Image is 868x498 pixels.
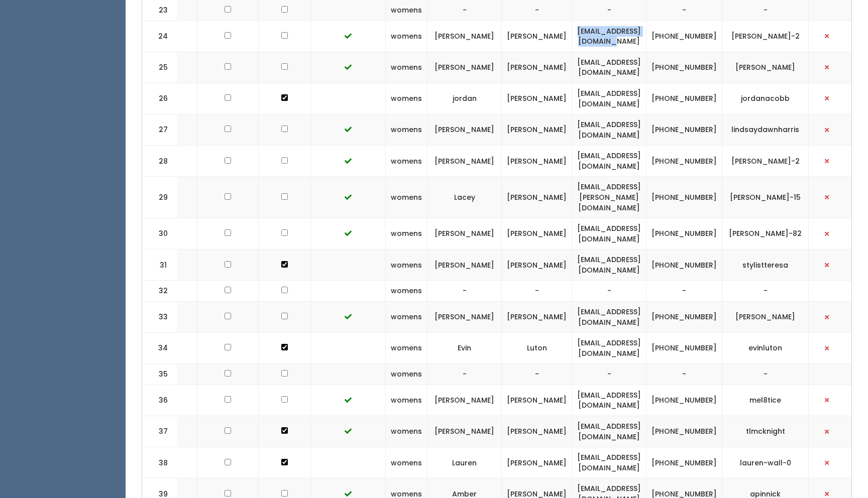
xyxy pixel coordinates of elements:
[386,146,427,177] td: womens
[722,333,809,364] td: evinluton
[722,447,809,478] td: lauren-wall-0
[142,177,177,218] td: 29
[142,447,177,478] td: 38
[427,146,502,177] td: [PERSON_NAME]
[142,114,177,146] td: 27
[572,364,646,385] td: -
[142,250,177,281] td: 31
[386,447,427,478] td: womens
[722,146,809,177] td: [PERSON_NAME]-2
[722,114,809,146] td: lindsaydawnharris
[142,83,177,114] td: 26
[386,21,427,52] td: womens
[427,83,502,114] td: jordan
[386,281,427,302] td: womens
[427,385,502,416] td: [PERSON_NAME]
[427,302,502,333] td: [PERSON_NAME]
[502,250,572,281] td: [PERSON_NAME]
[722,364,809,385] td: -
[722,52,809,83] td: [PERSON_NAME]
[427,177,502,218] td: Lacey
[386,177,427,218] td: womens
[502,177,572,218] td: [PERSON_NAME]
[142,364,177,385] td: 35
[142,333,177,364] td: 34
[502,21,572,52] td: [PERSON_NAME]
[427,416,502,447] td: [PERSON_NAME]
[722,385,809,416] td: mel8tice
[572,177,646,218] td: [EMAIL_ADDRESS][PERSON_NAME][DOMAIN_NAME]
[572,447,646,478] td: [EMAIL_ADDRESS][DOMAIN_NAME]
[572,83,646,114] td: [EMAIL_ADDRESS][DOMAIN_NAME]
[142,385,177,416] td: 36
[646,21,722,52] td: [PHONE_NUMBER]
[427,114,502,146] td: [PERSON_NAME]
[142,416,177,447] td: 37
[502,83,572,114] td: [PERSON_NAME]
[427,333,502,364] td: Evin
[386,364,427,385] td: womens
[502,416,572,447] td: [PERSON_NAME]
[502,302,572,333] td: [PERSON_NAME]
[646,218,722,250] td: [PHONE_NUMBER]
[646,302,722,333] td: [PHONE_NUMBER]
[646,385,722,416] td: [PHONE_NUMBER]
[502,52,572,83] td: [PERSON_NAME]
[572,416,646,447] td: [EMAIL_ADDRESS][DOMAIN_NAME]
[646,83,722,114] td: [PHONE_NUMBER]
[722,83,809,114] td: jordanacobb
[646,146,722,177] td: [PHONE_NUMBER]
[386,250,427,281] td: womens
[646,177,722,218] td: [PHONE_NUMBER]
[646,416,722,447] td: [PHONE_NUMBER]
[722,177,809,218] td: [PERSON_NAME]-15
[142,52,177,83] td: 25
[722,416,809,447] td: tlmcknight
[722,218,809,250] td: [PERSON_NAME]-82
[572,385,646,416] td: [EMAIL_ADDRESS][DOMAIN_NAME]
[646,250,722,281] td: [PHONE_NUMBER]
[427,447,502,478] td: Lauren
[386,52,427,83] td: womens
[572,333,646,364] td: [EMAIL_ADDRESS][DOMAIN_NAME]
[502,447,572,478] td: [PERSON_NAME]
[502,281,572,302] td: -
[572,218,646,250] td: [EMAIL_ADDRESS][DOMAIN_NAME]
[386,218,427,250] td: womens
[646,447,722,478] td: [PHONE_NUMBER]
[572,114,646,146] td: [EMAIL_ADDRESS][DOMAIN_NAME]
[502,333,572,364] td: Luton
[646,281,722,302] td: -
[502,146,572,177] td: [PERSON_NAME]
[386,416,427,447] td: womens
[646,114,722,146] td: [PHONE_NUMBER]
[722,281,809,302] td: -
[572,281,646,302] td: -
[572,250,646,281] td: [EMAIL_ADDRESS][DOMAIN_NAME]
[572,146,646,177] td: [EMAIL_ADDRESS][DOMAIN_NAME]
[502,218,572,250] td: [PERSON_NAME]
[427,250,502,281] td: [PERSON_NAME]
[386,302,427,333] td: womens
[722,302,809,333] td: [PERSON_NAME]
[427,364,502,385] td: -
[386,114,427,146] td: womens
[386,333,427,364] td: womens
[427,52,502,83] td: [PERSON_NAME]
[502,114,572,146] td: [PERSON_NAME]
[572,302,646,333] td: [EMAIL_ADDRESS][DOMAIN_NAME]
[572,21,646,52] td: [EMAIL_ADDRESS][DOMAIN_NAME]
[142,218,177,250] td: 30
[502,385,572,416] td: [PERSON_NAME]
[142,302,177,333] td: 33
[572,52,646,83] td: [EMAIL_ADDRESS][DOMAIN_NAME]
[427,281,502,302] td: -
[386,385,427,416] td: womens
[646,333,722,364] td: [PHONE_NUMBER]
[142,146,177,177] td: 28
[142,281,177,302] td: 32
[502,364,572,385] td: -
[427,21,502,52] td: [PERSON_NAME]
[427,218,502,250] td: [PERSON_NAME]
[142,21,177,52] td: 24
